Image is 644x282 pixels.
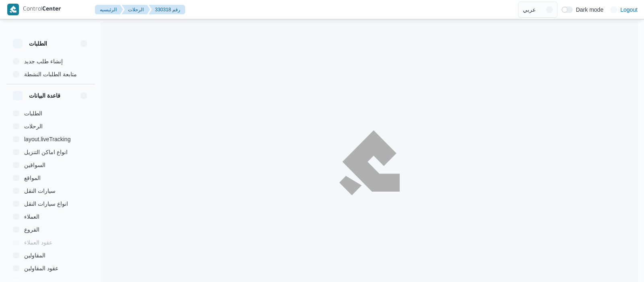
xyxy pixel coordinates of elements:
span: عقود العملاء [24,238,52,247]
button: الرئيسيه [95,5,123,15]
span: العملاء [24,212,39,221]
span: Dark mode [573,6,603,13]
button: الرحلات [10,120,92,133]
span: الفروع [24,225,39,234]
button: قاعدة البيانات [13,91,89,100]
div: قاعدة البيانات [6,107,95,282]
button: المواقع [10,171,92,184]
button: المقاولين [10,249,92,262]
span: انواع سيارات النقل [24,199,68,209]
b: Center [42,6,61,13]
button: العملاء [10,210,92,223]
span: عقود المقاولين [24,263,58,273]
span: المقاولين [24,251,45,260]
h3: الطلبات [29,39,47,48]
div: الطلبات [6,55,95,84]
button: الطلبات [13,39,89,48]
h3: قاعدة البيانات [29,91,60,100]
button: Logout [607,2,641,18]
span: Logout [620,5,638,15]
span: السواقين [24,160,45,170]
button: الفروع [10,223,92,236]
button: عقود المقاولين [10,262,92,275]
span: المواقع [24,173,41,183]
button: 330318 رقم [149,5,185,15]
button: انواع سيارات النقل [10,197,92,210]
button: إنشاء طلب جديد [10,55,92,68]
button: السواقين [10,159,92,171]
button: سيارات النقل [10,184,92,197]
span: سيارات النقل [24,186,56,196]
button: انواع اماكن التنزيل [10,146,92,159]
span: متابعة الطلبات النشطة [24,69,77,79]
img: X8yXhbKr1z7QwAAAABJRU5ErkJggg== [7,4,19,15]
button: الطلبات [10,107,92,120]
span: الرحلات [24,121,43,131]
span: إنشاء طلب جديد [24,56,63,66]
button: الرحلات [122,5,150,15]
span: الطلبات [24,109,42,118]
span: انواع اماكن التنزيل [24,147,68,157]
span: layout.liveTracking [24,134,70,144]
button: layout.liveTracking [10,133,92,146]
button: عقود العملاء [10,236,92,249]
button: متابعة الطلبات النشطة [10,68,92,81]
img: ILLA Logo [340,131,400,195]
